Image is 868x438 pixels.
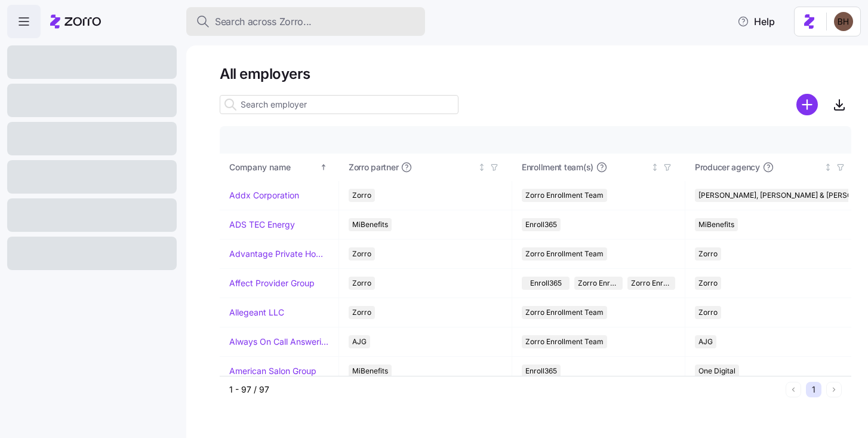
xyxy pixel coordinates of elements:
div: Sorted ascending [319,163,328,171]
span: AJG [352,335,367,348]
span: Zorro Enrollment Team [525,306,604,319]
div: 1 - 97 / 97 [229,384,781,396]
span: Zorro Enrollment Team [525,189,604,202]
span: Enrollment team(s) [522,161,593,173]
a: Addx Corporation [229,189,299,201]
span: Zorro [698,277,718,290]
span: Zorro [698,306,718,319]
a: Advantage Private Home Care [229,248,329,260]
button: Search across Zorro... [186,7,425,36]
a: American Salon Group [229,365,316,377]
th: Producer agencyNot sorted [685,154,858,181]
h1: All employers [220,65,851,83]
div: Not sorted [651,163,659,171]
svg: add icon [796,94,818,115]
a: Affect Provider Group [229,277,315,289]
span: Enroll365 [530,277,562,290]
th: Zorro partnerNot sorted [339,154,512,181]
span: MiBenefits [698,218,734,231]
span: Zorro Enrollment Team [525,247,604,261]
span: Producer agency [695,161,760,173]
span: Enroll365 [525,218,557,231]
button: Next page [826,382,842,397]
input: Search employer [220,95,458,114]
span: Zorro Enrollment Team [525,335,604,348]
span: MiBenefits [352,365,388,378]
span: Zorro [352,306,371,319]
span: Help [737,14,775,29]
a: ADS TEC Energy [229,219,295,231]
div: Company name [229,161,318,174]
span: Zorro Enrollment Team [578,277,618,290]
a: Allegeant LLC [229,307,284,318]
div: Not sorted [824,163,832,171]
span: Zorro [352,277,371,290]
span: One Digital [698,365,735,378]
span: Enroll365 [525,365,557,378]
button: Help [728,10,784,33]
th: Enrollment team(s)Not sorted [512,154,685,181]
span: Zorro [352,247,371,261]
span: Search across Zorro... [215,14,312,29]
span: Zorro partner [349,161,398,173]
div: Not sorted [478,163,486,171]
button: Previous page [786,382,801,397]
th: Company nameSorted ascending [220,154,339,181]
span: Zorro Enrollment Experts [631,277,672,290]
span: Zorro [352,189,371,202]
a: Always On Call Answering Service [229,336,329,348]
span: MiBenefits [352,218,388,231]
span: Zorro [698,247,718,261]
img: c3c218ad70e66eeb89914ccc98a2927c [834,12,853,31]
span: AJG [698,335,713,348]
button: 1 [806,382,821,397]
